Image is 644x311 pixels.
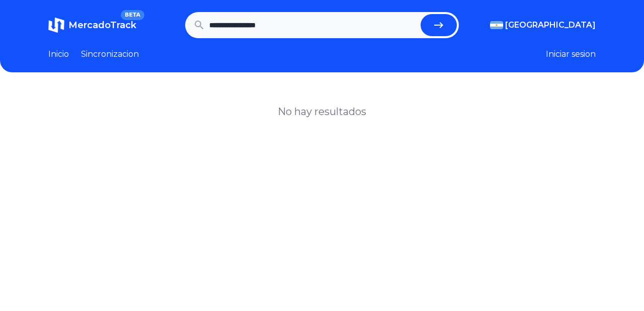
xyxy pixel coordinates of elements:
img: MercadoTrack [48,17,64,33]
a: Inicio [48,48,69,60]
h1: No hay resultados [278,105,366,119]
img: Argentina [490,21,503,29]
a: MercadoTrackBETA [48,17,136,33]
span: [GEOGRAPHIC_DATA] [505,19,596,31]
button: [GEOGRAPHIC_DATA] [490,19,596,31]
button: Iniciar sesion [546,48,596,60]
a: Sincronizacion [81,48,139,60]
span: MercadoTrack [68,20,136,31]
span: BETA [121,10,144,20]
